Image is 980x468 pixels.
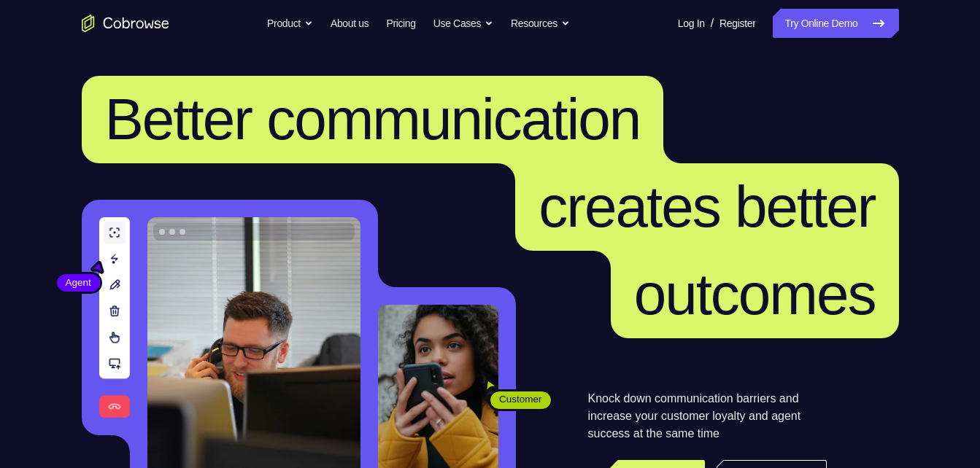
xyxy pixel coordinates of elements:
[634,262,876,327] span: outcomes
[433,9,493,38] button: Use Cases
[588,390,827,442] p: Knock down communication barriers and increase your customer loyalty and agent success at the sam...
[711,15,714,32] span: /
[105,87,641,152] span: Better communication
[267,9,313,38] button: Product
[773,9,898,38] a: Try Online Demo
[719,9,755,38] a: Register
[539,174,875,239] span: creates better
[331,9,369,38] a: About us
[511,9,570,38] button: Resources
[82,15,169,32] a: Go to the home page
[678,9,705,38] a: Log In
[386,9,415,38] a: Pricing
